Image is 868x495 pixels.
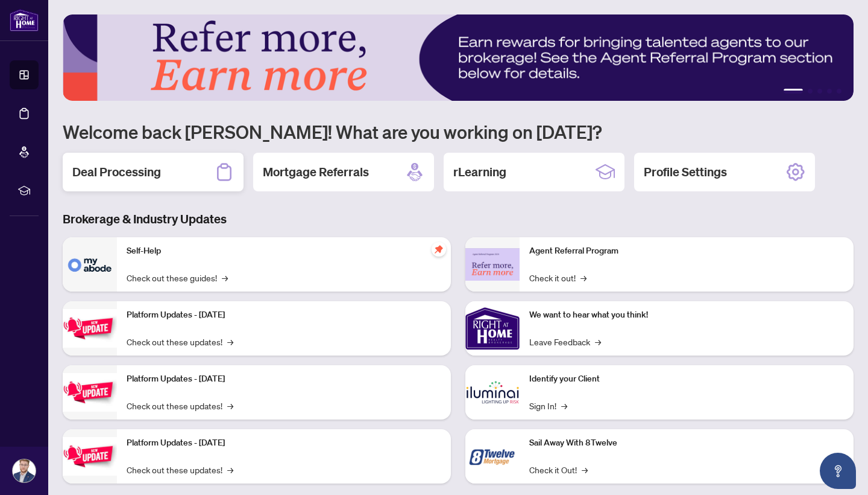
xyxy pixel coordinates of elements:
[827,89,832,94] button: 4
[529,335,601,348] a: Leave Feedback→
[529,436,844,450] p: Sail Away With 8Twelve
[63,437,117,475] img: Platform Updates - June 23, 2025
[63,14,854,101] img: Slide 0
[644,164,727,180] h2: Profile Settings
[222,271,228,284] span: →
[127,372,441,386] p: Platform Updates - [DATE]
[837,89,841,94] button: 5
[127,308,441,322] p: Platform Updates - [DATE]
[820,453,856,489] button: Open asap
[127,244,441,258] p: Self-Help
[127,399,233,412] a: Check out these updates!→
[63,211,854,228] h3: Brokerage & Industry Updates
[127,271,228,284] a: Check out these guides!→
[127,335,233,348] a: Check out these updates!→
[582,463,588,476] span: →
[227,463,233,476] span: →
[63,237,117,292] img: Self-Help
[72,164,161,180] h2: Deal Processing
[529,372,844,386] p: Identify your Client
[263,164,369,180] h2: Mortgage Referrals
[465,365,520,420] img: Identify your Client
[529,399,567,412] a: Sign In!→
[465,429,520,484] img: Sail Away With 8Twelve
[595,335,601,348] span: →
[465,301,520,356] img: We want to hear what you think!
[127,436,441,450] p: Platform Updates - [DATE]
[529,308,844,322] p: We want to hear what you think!
[529,244,844,258] p: Agent Referral Program
[808,89,813,94] button: 2
[127,463,233,476] a: Check out these updates!→
[227,399,233,412] span: →
[63,373,117,411] img: Platform Updates - July 8, 2025
[13,459,36,482] img: Profile Icon
[465,248,520,281] img: Agent Referral Program
[63,120,854,143] h1: Welcome back [PERSON_NAME]! What are you working on [DATE]?
[529,271,587,284] a: Check it out!→
[227,335,233,348] span: →
[10,9,39,31] img: logo
[580,271,587,284] span: →
[63,309,117,347] img: Platform Updates - July 21, 2025
[817,89,822,94] button: 3
[561,399,567,412] span: →
[784,89,803,94] button: 1
[453,164,506,180] h2: rLearning
[529,463,588,476] a: Check it Out!→
[432,242,446,257] span: pushpin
